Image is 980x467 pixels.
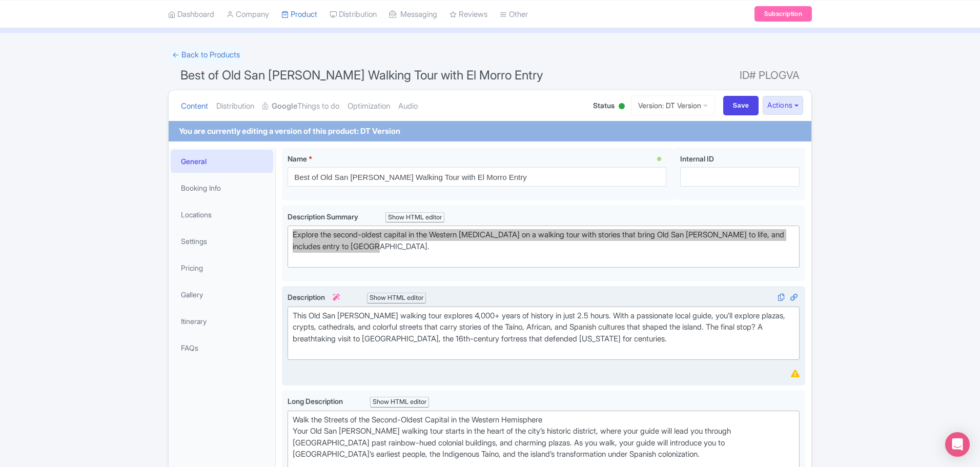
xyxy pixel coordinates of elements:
span: ID# PLOGVA [740,65,800,86]
span: Name [288,154,307,163]
a: Locations [171,203,273,226]
span: Long Description [288,397,344,405]
div: You are currently editing a version of this product: DT Version [179,126,400,137]
a: FAQs [171,336,273,359]
strong: Google [272,100,297,112]
div: Show HTML editor [367,293,426,303]
a: Optimization [348,90,390,123]
a: Booking Info [171,176,273,199]
span: Description [288,293,341,301]
span: Internal ID [680,154,714,163]
input: Save [723,96,759,115]
span: Best of Old San [PERSON_NAME] Walking Tour with El Morro Entry [180,68,543,83]
a: Gallery [171,283,273,306]
a: GoogleThings to do [262,90,339,123]
a: Subscription [754,6,812,22]
div: Active [617,99,627,115]
a: Settings [171,230,273,253]
a: Distribution [216,90,254,123]
a: General [171,150,273,173]
span: Status [593,100,615,111]
a: ← Back to Products [168,45,244,65]
a: Pricing [171,256,273,279]
a: Version: DT Version [631,95,715,115]
button: Actions [763,96,803,115]
div: Explore the second-oldest capital in the Western [MEDICAL_DATA] on a walking tour with stories th... [293,229,794,264]
div: Open Intercom Messenger [945,432,970,457]
a: Content [181,90,208,123]
span: Description Summary [288,212,360,221]
a: Itinerary [171,310,273,333]
div: Show HTML editor [385,212,444,223]
a: Audio [398,90,418,123]
div: Show HTML editor [370,397,429,408]
div: This Old San [PERSON_NAME] walking tour explores 4,000+ years of history in just 2.5 hours. With ... [293,310,794,356]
